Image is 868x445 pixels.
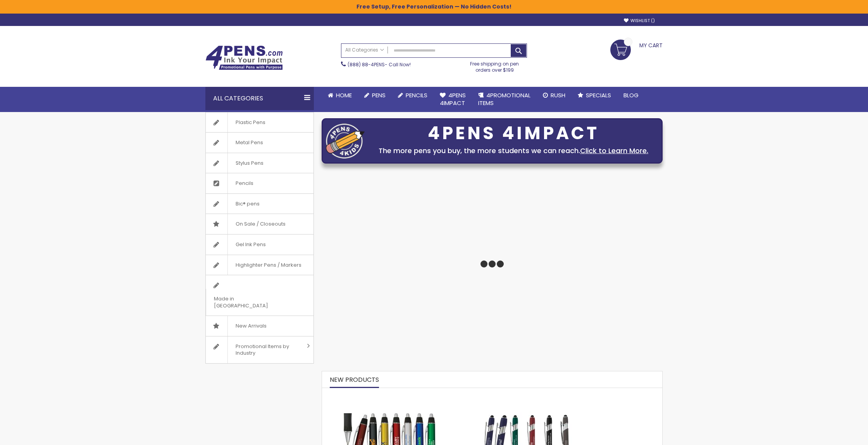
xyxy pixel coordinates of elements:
[227,214,293,234] span: On Sale / Closeouts
[227,133,271,153] span: Metal Pens
[537,87,572,104] a: Rush
[227,255,309,275] span: Highlighter Pens / Markers
[227,153,271,173] span: Stylus Pens
[206,289,294,316] span: Made in [GEOGRAPHIC_DATA]
[341,44,388,57] a: All Categories
[478,91,530,107] span: 4PROMOTIONAL ITEMS
[434,87,472,112] a: 4Pens4impact
[206,214,313,234] a: On Sale / Closeouts
[227,112,273,133] span: Plastic Pens
[372,91,386,99] span: Pens
[206,112,313,133] a: Plastic Pens
[206,275,313,316] a: Made in [GEOGRAPHIC_DATA]
[472,87,537,112] a: 4PROMOTIONALITEMS
[345,47,384,53] span: All Categories
[586,91,611,99] span: Specials
[358,87,392,104] a: Pens
[206,173,313,193] a: Pencils
[406,91,427,99] span: Pencils
[580,146,648,155] a: Click to Learn More.
[322,87,358,104] a: Home
[227,194,267,214] span: Bic® pens
[227,173,261,193] span: Pencils
[326,123,365,159] img: four_pen_logo.png
[322,392,458,398] a: The Barton Custom Pens Special Offer
[440,91,466,107] span: 4Pens 4impact
[206,235,313,255] a: Gel Ink Pens
[206,153,313,173] a: Stylus Pens
[392,87,434,104] a: Pencils
[206,316,313,336] a: New Arrivals
[623,91,639,99] span: Blog
[206,194,313,214] a: Bic® pens
[624,18,655,24] a: Wishlist
[617,87,645,104] a: Blog
[227,235,274,255] span: Gel Ink Pens
[330,375,379,384] span: New Products
[206,255,313,275] a: Highlighter Pens / Markers
[462,58,527,73] div: Free shipping on pen orders over $199
[227,336,304,363] span: Promotional Items by Industry
[804,424,868,445] iframe: Google Customer Reviews
[205,87,314,110] div: All Categories
[348,61,411,68] span: - Call Now!
[336,91,352,99] span: Home
[369,125,658,141] div: 4PENS 4IMPACT
[551,91,565,99] span: Rush
[206,336,313,363] a: Promotional Items by Industry
[348,61,385,68] a: (888) 88-4PENS
[205,45,283,70] img: 4Pens Custom Pens and Promotional Products
[369,145,658,156] div: The more pens you buy, the more students we can reach.
[572,87,617,104] a: Specials
[227,316,274,336] span: New Arrivals
[465,392,585,398] a: Custom Soft Touch Metal Pen - Stylus Top
[206,133,313,153] a: Metal Pens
